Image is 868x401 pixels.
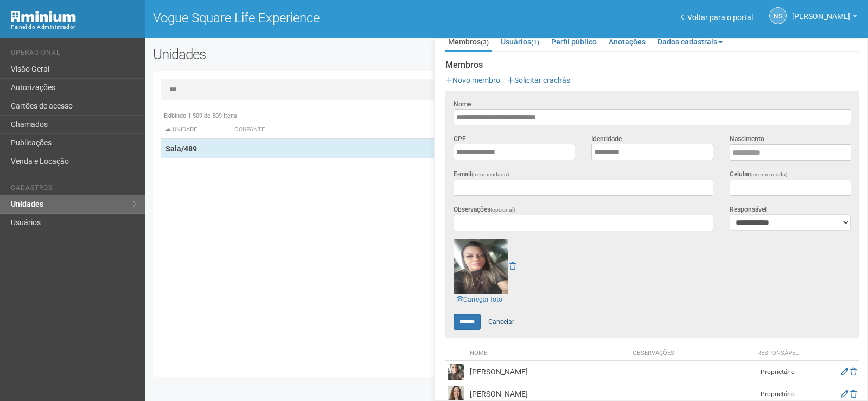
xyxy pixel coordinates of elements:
label: E-mail [454,169,509,180]
a: Membros(3) [445,34,492,52]
th: Nome [467,346,630,361]
a: NS [769,7,787,24]
th: Responsável [751,346,805,361]
label: Nome [454,99,471,109]
td: Proprietário [751,361,805,383]
a: Anotações [606,34,648,50]
li: Cadastros [11,184,137,195]
a: Usuários(1) [498,34,542,50]
label: Observações [454,205,515,215]
label: Celular [730,169,788,180]
img: Minium [11,11,76,22]
span: (opcional) [490,207,515,213]
a: Editar membro [841,367,848,376]
h2: Unidades [153,46,438,62]
span: Nicolle Silva [792,2,850,21]
li: Operacional [11,49,137,60]
span: (recomendado) [750,171,788,177]
a: Editar membro [841,390,848,398]
div: Painel do Administrador [11,22,137,32]
a: Dados cadastrais [655,34,725,50]
img: user.png [448,364,464,380]
label: CPF [454,134,466,144]
a: Carregar foto [454,294,506,305]
a: [PERSON_NAME] [792,14,857,22]
th: Observações [630,346,751,361]
h1: Vogue Square Life Experience [153,11,499,25]
a: Excluir membro [850,390,857,398]
span: (recomendado) [471,171,509,177]
label: Responsável [730,205,767,214]
a: Perfil público [548,34,599,50]
a: Cancelar [482,314,520,330]
td: [PERSON_NAME] [467,361,630,383]
label: Identidade [591,134,622,144]
a: Solicitar crachás [507,76,570,85]
a: Remover [509,262,516,270]
a: Excluir membro [850,367,857,376]
th: Unidade: activate to sort column descending [161,121,230,139]
a: Novo membro [445,76,500,85]
th: Ocupante: activate to sort column ascending [230,121,560,139]
a: Voltar para o portal [681,13,753,22]
img: user.png [454,239,508,294]
strong: Sala/489 [165,144,197,153]
small: (1) [531,39,539,46]
div: Exibindo 1-509 de 509 itens [161,111,852,121]
label: Nascimento [730,134,764,144]
small: (3) [481,39,489,46]
strong: Membros [445,60,859,70]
